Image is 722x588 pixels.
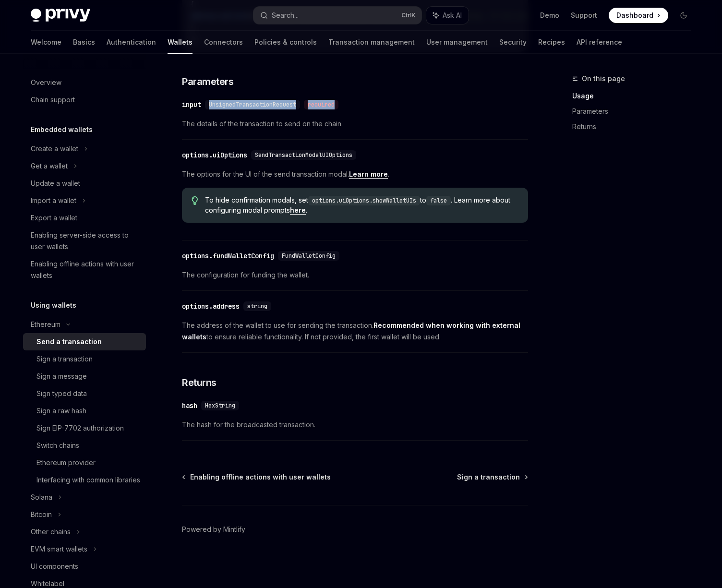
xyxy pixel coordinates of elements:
[36,422,124,434] div: Sign EIP-7702 authorization
[23,227,146,255] a: Enabling server-side access to user wallets
[23,333,146,350] a: Send a transaction
[31,258,140,281] div: Enabling offline actions with user wallets
[36,405,86,417] div: Sign a raw hash
[540,11,559,20] a: Demo
[31,300,76,311] h5: Using wallets
[23,454,146,471] a: Ethereum provider
[192,196,198,205] svg: Tip
[23,420,146,437] a: Sign EIP-7702 authorization
[282,252,336,260] span: FundWalletConfig
[182,251,274,261] div: options.fundWalletConfig
[457,472,527,482] a: Sign a transaction
[31,229,140,252] div: Enabling server-side access to user wallets
[182,525,245,534] a: Powered by Mintlify
[182,100,201,109] div: input
[572,119,699,134] a: Returns
[36,353,93,365] div: Sign a transaction
[571,11,597,20] a: Support
[457,472,520,482] span: Sign a transaction
[31,509,52,520] div: Bitcoin
[182,320,528,343] span: The address of the wallet to use for sending the transaction. to ensure reliable functionality. I...
[182,75,233,88] span: Parameters
[36,388,87,399] div: Sign typed data
[426,31,488,54] a: User management
[31,319,60,330] div: Ethereum
[31,212,77,224] div: Export a wallet
[23,209,146,227] a: Export a wallet
[23,74,146,91] a: Overview
[36,371,87,382] div: Sign a message
[23,385,146,402] a: Sign typed data
[577,31,622,54] a: API reference
[182,168,528,180] span: The options for the UI of the send transaction modal. .
[36,474,140,486] div: Interfacing with common libraries
[23,368,146,385] a: Sign a message
[31,94,75,106] div: Chain support
[31,143,78,155] div: Create a wallet
[190,472,331,482] span: Enabling offline actions with user wallets
[182,118,528,130] span: The details of the transaction to send on the chain.
[247,302,267,310] span: string
[31,77,61,88] div: Overview
[290,206,306,215] a: here
[255,151,352,159] span: SendTransactionModalUIOptions
[31,124,93,135] h5: Embedded wallets
[23,350,146,368] a: Sign a transaction
[168,31,193,54] a: Wallets
[676,8,691,23] button: Toggle dark mode
[31,178,80,189] div: Update a wallet
[209,101,296,108] span: UnsignedTransactionRequest
[36,440,79,451] div: Switch chains
[31,31,61,54] a: Welcome
[23,255,146,284] a: Enabling offline actions with user wallets
[572,104,699,119] a: Parameters
[182,376,217,389] span: Returns
[205,195,518,215] span: To hide confirmation modals, set to . Learn more about configuring modal prompts .
[443,11,462,20] span: Ask AI
[401,12,416,19] span: Ctrl K
[31,195,76,206] div: Import a wallet
[328,31,415,54] a: Transaction management
[23,402,146,420] a: Sign a raw hash
[182,150,247,160] div: options.uiOptions
[23,471,146,489] a: Interfacing with common libraries
[31,526,71,538] div: Other chains
[107,31,156,54] a: Authentication
[23,558,146,575] a: UI components
[23,91,146,108] a: Chain support
[609,8,668,23] a: Dashboard
[31,561,78,572] div: UI components
[36,457,96,468] div: Ethereum provider
[582,73,625,84] span: On this page
[349,170,388,179] a: Learn more
[23,437,146,454] a: Switch chains
[253,7,421,24] button: Search...CtrlK
[308,196,420,205] code: options.uiOptions.showWalletUIs
[31,160,68,172] div: Get a wallet
[616,11,653,20] span: Dashboard
[73,31,95,54] a: Basics
[182,401,197,410] div: hash
[254,31,317,54] a: Policies & controls
[23,175,146,192] a: Update a wallet
[572,88,699,104] a: Usage
[182,419,528,431] span: The hash for the broadcasted transaction.
[182,301,240,311] div: options.address
[31,543,87,555] div: EVM smart wallets
[204,31,243,54] a: Connectors
[183,472,331,482] a: Enabling offline actions with user wallets
[36,336,102,348] div: Send a transaction
[205,402,235,409] span: HexString
[272,10,299,21] div: Search...
[499,31,527,54] a: Security
[426,196,451,205] code: false
[304,100,338,109] div: required
[182,269,528,281] span: The configuration for funding the wallet.
[538,31,565,54] a: Recipes
[31,492,52,503] div: Solana
[426,7,469,24] button: Ask AI
[31,9,90,22] img: dark logo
